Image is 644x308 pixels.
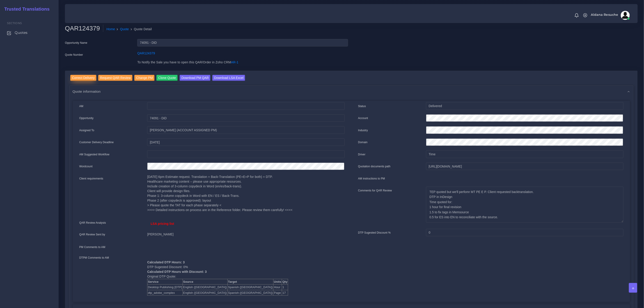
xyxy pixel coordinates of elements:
p: LSA pricing list [151,221,341,226]
label: Status [358,104,366,108]
label: Driver [358,152,366,156]
label: Account [358,116,368,120]
label: Opportunity [79,116,94,120]
b: Calculated DTP Hours: 3 [147,260,185,264]
label: Assigned To [79,128,94,132]
label: AM instructions to PM [358,177,385,181]
img: avatar [621,11,630,20]
label: Industry [358,128,368,132]
td: English ([GEOGRAPHIC_DATA]) [183,290,227,296]
label: Quote Number [65,53,83,57]
input: Download LSA Excel [212,75,245,81]
h2: QAR124379 [65,25,103,32]
a: Trusted Translations [1,5,50,13]
label: QAR Review Analysis [79,221,106,225]
label: Wordcount [79,164,93,168]
td: Hour [273,285,282,290]
b: Calculated DTP Hours with Discount: 3 [147,270,207,274]
label: PM Comments to AM [79,245,105,249]
label: Comments for QAR Review [358,188,392,193]
input: pm [147,126,344,134]
a: Quote [120,27,129,32]
label: Customer Delivery Deadline [79,140,114,144]
div: DTP Sugested Discount: 0% Original DTP Quote: [144,255,348,296]
p: [PERSON_NAME] [147,232,344,237]
label: AM Suggested Workflow [79,152,110,156]
h2: Trusted Translations [1,6,50,12]
label: Client requirements [79,177,103,181]
span: Quote information [73,89,101,94]
th: Source [183,279,227,285]
td: Spanish ([GEOGRAPHIC_DATA]) [227,290,273,296]
td: Desktop Publishing [DTP] [147,285,183,290]
span: Aldana Resuche [591,13,618,16]
label: Domain [358,140,368,144]
a: Home [106,27,115,32]
td: Spanish ([GEOGRAPHIC_DATA]) [227,285,273,290]
p: [DATE] 6pm Estimate request. Translation + Back-Translation (PE+E+P for both) + DTP. Healthcare m... [147,175,344,212]
td: dtp_adobe_complex [147,290,183,296]
a: AR-1 [231,60,238,64]
th: Service [147,279,183,285]
input: Change PM [134,75,155,81]
label: DTPM Comments to AM [79,256,109,260]
input: Request QAR Review [98,75,133,81]
li: Quote Detail [129,27,152,32]
div: To Notify the Sale you have to open this QAR/Order in Zoho CRM [134,60,351,68]
a: QAR124379 [137,51,155,55]
label: Opportunity Name [65,41,87,45]
a: Quotes [3,28,55,37]
label: Quotation documents path [358,164,391,168]
td: Page [273,290,282,296]
input: Clone Quote [156,75,178,81]
input: Download PM QAR [180,75,211,81]
span: Sections [7,21,22,25]
th: Qty [282,279,288,285]
a: Aldana Resucheavatar [589,11,631,20]
td: English ([GEOGRAPHIC_DATA]) [183,285,227,290]
label: AM [79,104,83,108]
label: DTP Sugested Discount % [358,231,391,235]
td: 17 [282,290,288,296]
div: Quote information [69,86,633,97]
th: Target [227,279,273,285]
th: Units [273,279,282,285]
label: QAR Review Sent by [79,232,105,237]
span: Quotes [15,30,28,35]
textarea: TEP quoted but we'll perfomr MT PE E P. Client requested backtranslation. DTP in InDesign Time qu... [426,187,623,223]
input: Correct Delivery [70,75,96,81]
td: 1 [282,285,288,290]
